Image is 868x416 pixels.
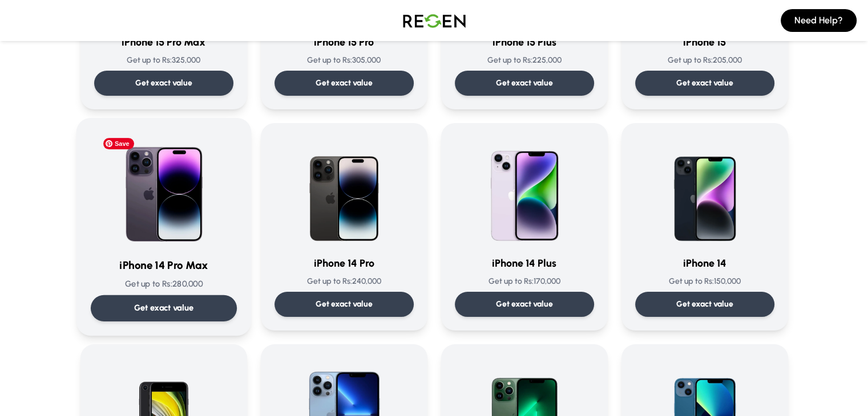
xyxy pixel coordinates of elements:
h3: iPhone 15 Plus [455,34,594,50]
p: Get exact value [676,78,733,89]
button: Need Help? [781,9,857,32]
img: Logo [394,5,474,36]
p: Get up to Rs: 170,000 [455,276,594,287]
img: iPhone 14 Pro [289,137,399,246]
span: Save [103,138,134,149]
h3: iPhone 14 Pro [274,255,414,271]
h3: iPhone 14 Pro Max [90,257,236,274]
p: Get up to Rs: 325,000 [94,55,233,66]
h3: iPhone 15 [635,34,774,50]
p: Get up to Rs: 150,000 [635,276,774,287]
p: Get exact value [134,302,193,314]
h3: iPhone 14 Plus [455,255,594,271]
p: Get up to Rs: 205,000 [635,55,774,66]
p: Get up to Rs: 240,000 [274,276,414,287]
img: iPhone 14 Pro Max [106,132,221,247]
h3: iPhone 15 Pro Max [94,34,233,50]
img: iPhone 14 Plus [470,137,579,246]
p: Get exact value [316,78,373,89]
p: Get exact value [676,299,733,310]
p: Get exact value [316,299,373,310]
p: Get exact value [135,78,192,89]
h3: iPhone 15 Pro [274,34,414,50]
p: Get up to Rs: 305,000 [274,55,414,66]
p: Get up to Rs: 280,000 [90,278,236,290]
p: Get up to Rs: 225,000 [455,55,594,66]
img: iPhone 14 [650,137,760,246]
h3: iPhone 14 [635,255,774,271]
p: Get exact value [496,299,553,310]
p: Get exact value [496,78,553,89]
